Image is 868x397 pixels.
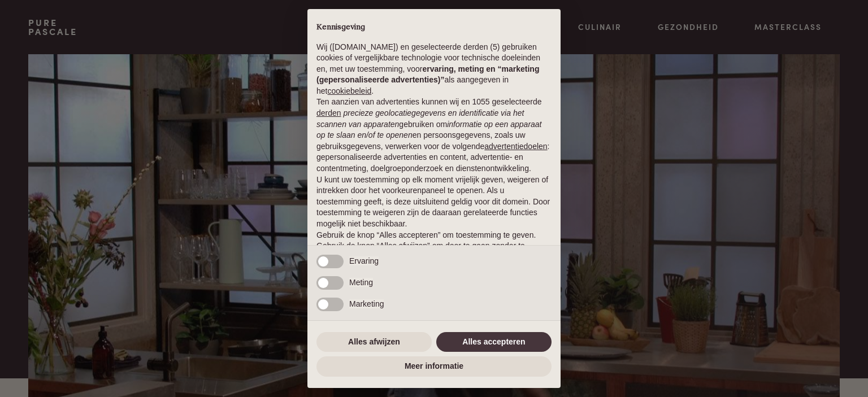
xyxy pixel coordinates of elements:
p: Gebruik de knop “Alles accepteren” om toestemming te geven. Gebruik de knop “Alles afwijzen” om d... [316,230,552,263]
strong: ervaring, meting en “marketing (gepersonaliseerde advertenties)” [316,64,539,85]
button: derden [316,108,341,119]
h2: Kennisgeving [316,23,552,33]
span: Meting [349,278,373,287]
button: advertentiedoelen [484,141,547,152]
button: Meer informatie [316,356,552,377]
button: Alles afwijzen [316,332,432,352]
p: Wij ([DOMAIN_NAME]) en geselecteerde derden (5) gebruiken cookies of vergelijkbare technologie vo... [316,42,552,97]
em: informatie op een apparaat op te slaan en/of te openen [316,120,542,140]
a: cookiebeleid [327,86,371,95]
em: precieze geolocatiegegevens en identificatie via het scannen van apparaten [316,108,524,129]
span: Ervaring [349,256,379,265]
p: Ten aanzien van advertenties kunnen wij en 1055 geselecteerde gebruiken om en persoonsgegevens, z... [316,97,552,174]
span: Marketing [349,299,384,308]
button: Alles accepteren [436,332,552,352]
p: U kunt uw toestemming op elk moment vrijelijk geven, weigeren of intrekken door het voorkeurenpan... [316,174,552,230]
